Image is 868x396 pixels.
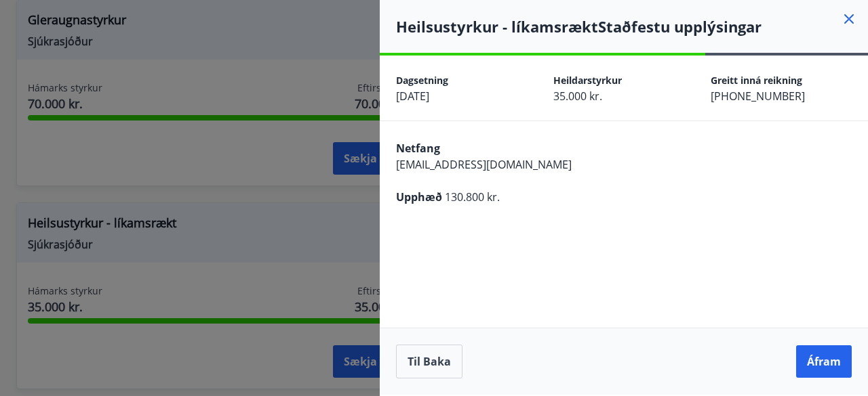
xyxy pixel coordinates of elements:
span: Greitt inná reikning [711,74,802,87]
h4: Heilsustyrkur - líkamsrækt Staðfestu upplýsingar [396,16,868,37]
span: Upphæð [396,190,442,204]
span: Dagsetning [396,74,448,87]
span: Netfang [396,141,440,156]
span: [DATE] [396,89,429,104]
span: 130.800 kr. [445,190,500,204]
span: [PHONE_NUMBER] [711,89,805,104]
span: 35.000 kr. [553,89,602,104]
span: [EMAIL_ADDRESS][DOMAIN_NAME] [396,157,572,172]
button: Til baka [396,345,462,378]
span: Heildarstyrkur [553,74,622,87]
button: Áfram [796,345,852,378]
